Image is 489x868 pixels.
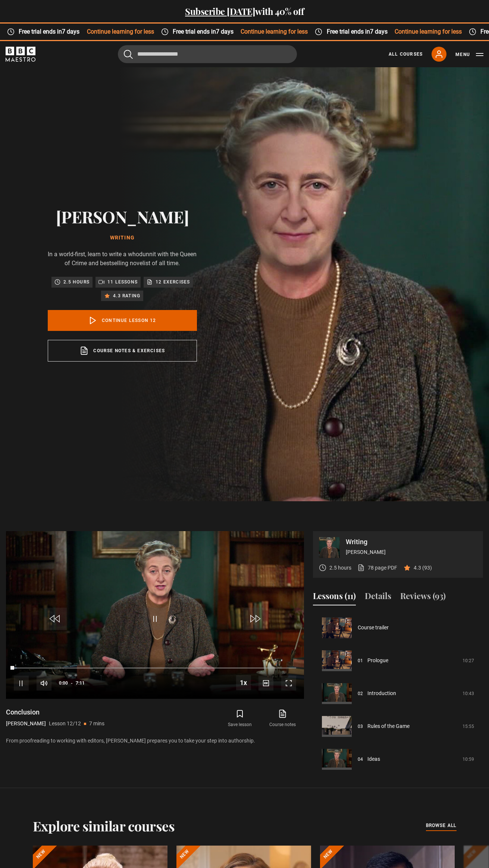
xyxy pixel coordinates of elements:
[48,250,197,268] p: In a world-first, learn to write a whodunnit with the Queen of Crime and bestselling novelist of ...
[48,310,197,331] a: Continue lesson 12
[156,278,190,286] p: 12 exercises
[6,47,35,62] svg: BBC Maestro
[369,28,386,35] time: 7 days
[14,676,29,691] button: Pause
[261,708,304,729] a: Course notes
[14,27,86,36] span: Free trial ends in
[258,676,273,691] button: Captions
[59,676,68,690] span: 0:00
[215,28,232,35] time: 7 days
[48,235,197,241] h1: Writing
[6,708,104,717] h1: Conclusion
[389,51,423,58] a: All Courses
[426,822,457,830] a: browse all
[329,564,351,572] p: 2.5 hours
[358,624,389,632] a: Course trailer
[367,689,396,697] a: Introduction
[167,27,239,36] span: Free trial ends in
[63,278,90,286] p: 2.5 hours
[219,708,261,729] button: Save lesson
[76,676,85,690] span: 7:11
[400,590,446,605] button: Reviews (93)
[124,49,133,59] button: Submit the search query
[6,720,46,728] p: [PERSON_NAME]
[48,207,197,226] h2: [PERSON_NAME]
[6,531,304,699] video-js: Video Player
[322,27,394,36] span: Free trial ends in
[61,28,79,35] time: 7 days
[367,755,380,763] a: Ideas
[236,675,251,690] button: Playback Rate
[367,722,410,730] a: Rules of the Game
[357,564,397,572] a: 78 page PDF
[153,27,307,36] div: Continue learning for less
[365,590,391,605] button: Details
[346,548,477,556] p: [PERSON_NAME]
[367,657,388,664] a: Prologue
[426,822,457,829] span: browse all
[107,278,138,286] p: 11 lessons
[48,340,197,362] a: Course notes & exercises
[113,292,140,300] p: 4.3 rating
[6,737,304,745] p: From proofreading to working with editors, [PERSON_NAME] prepares you to take your step into auth...
[185,5,255,17] a: Subscribe [DATE]
[37,676,51,691] button: Mute
[281,676,296,691] button: Fullscreen
[14,667,296,669] div: Progress Bar
[118,45,297,63] input: Search
[455,51,483,58] button: Toggle navigation
[33,818,175,834] h2: Explore similar courses
[89,720,104,728] p: 7 mins
[313,590,356,605] button: Lessons (11)
[414,564,432,572] p: 4.3 (93)
[307,27,461,36] div: Continue learning for less
[49,720,81,728] p: Lesson 12/12
[346,539,477,545] p: Writing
